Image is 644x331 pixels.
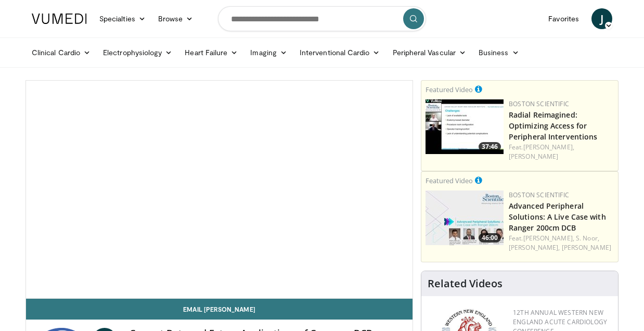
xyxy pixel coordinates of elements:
[509,110,597,142] a: Radial Reimagined: Optimizing Access for Peripheral Interventions
[426,176,473,185] small: Featured Video
[509,243,560,252] a: [PERSON_NAME],
[97,42,178,63] a: Electrophysiology
[426,99,504,154] a: 37:46
[26,81,413,299] video-js: Video Player
[523,143,574,151] a: [PERSON_NAME],
[387,42,472,63] a: Peripheral Vascular
[428,277,503,290] h4: Related Videos
[472,42,525,63] a: Business
[509,143,614,161] div: Feat.
[426,99,504,154] img: c038ed19-16d5-403f-b698-1d621e3d3fd1.150x105_q85_crop-smart_upscale.jpg
[426,190,504,245] a: 46:00
[509,234,614,252] div: Feat.
[576,234,599,243] a: S. Noor,
[218,6,426,31] input: Search topics, interventions
[509,99,569,108] a: Boston Scientific
[244,42,293,63] a: Imaging
[25,42,97,63] a: Clinical Cardio
[562,243,611,252] a: [PERSON_NAME]
[178,42,244,63] a: Heart Failure
[509,201,606,233] a: Advanced Peripheral Solutions: A Live Case with Ranger 200cm DCB
[523,234,574,243] a: [PERSON_NAME],
[479,233,501,243] span: 46:00
[293,42,387,63] a: Interventional Cardio
[426,85,473,94] small: Featured Video
[426,190,504,245] img: af9da20d-90cf-472d-9687-4c089bf26c94.150x105_q85_crop-smart_upscale.jpg
[26,299,413,320] a: Email [PERSON_NAME]
[542,8,585,29] a: Favorites
[591,8,612,29] a: J
[32,14,87,24] img: VuMedi Logo
[152,8,200,29] a: Browse
[509,152,558,161] a: [PERSON_NAME]
[93,8,152,29] a: Specialties
[479,142,501,151] span: 37:46
[509,190,569,199] a: Boston Scientific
